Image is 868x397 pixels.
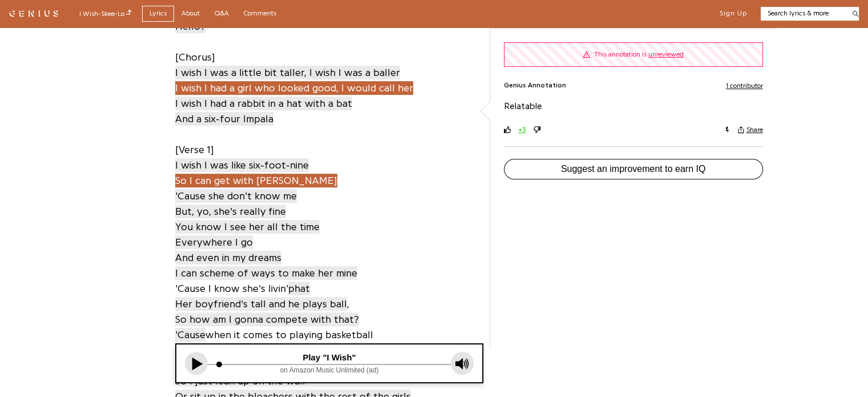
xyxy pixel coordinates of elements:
a: Lyrics [142,6,174,21]
span: phat [288,282,310,295]
a: I wish I had a girl who looked good, I would call her [175,80,413,95]
span: Genius Annotation [504,81,566,90]
a: I wish I was like six-foot-nine [175,157,309,173]
a: About [174,6,207,21]
span: So how am I gonna compete with that? [175,312,359,326]
span: But, yo, she's really fine [175,204,286,218]
span: 'Cause [175,328,205,342]
div: I Wish - Skee-Lo [79,8,132,19]
button: +3 [518,125,527,135]
button: Suggest an improvement to earn IQ [504,159,763,179]
svg: downvote [534,126,540,133]
span: 'Cause she don't know me [175,189,297,203]
input: Search lyrics & more [761,9,846,18]
span: So I can get with [PERSON_NAME] [175,174,337,187]
span: I wish I had a rabbit in a hat with a bat [175,97,352,110]
a: 'Cause [175,327,205,342]
span: I wish I was like six-foot-nine [175,158,309,172]
a: Q&A [207,6,236,21]
svg: upvote [504,126,511,133]
a: And a six-four Impala [175,111,273,126]
span: Her boyfriend's tall and he plays ball [175,297,347,311]
span: I can scheme of ways to make her mine [175,266,357,280]
button: Sign Up [720,9,747,18]
span: You know I see her all the time Everywhere I go And even in my dreams [175,220,320,264]
span: Share [746,126,763,134]
span: I wish I was a little bit taller, I wish I was a baller [175,66,400,79]
div: This annotation is [594,50,684,59]
a: But, yo, she's really fine [175,203,286,219]
a: You know I see her all the timeEverywhere I goAnd even in my dreams [175,219,320,265]
span: And a six-four Impala [175,112,273,126]
a: I wish I had a rabbit in a hat with a bat [175,95,352,111]
a: I wish I was a little bit taller, I wish I was a baller [175,65,400,80]
a: So how am I gonna compete with that? [175,311,359,327]
a: phat [288,280,310,296]
a: 'Cause she don't know me [175,188,297,203]
button: Share [738,126,763,134]
a: Her boyfriend's tall and he plays ball [175,296,347,311]
span: I wish I had a girl who looked good, I would call her [175,81,413,95]
a: Comments [236,6,284,21]
iframe: Tonefuse player [176,344,482,382]
a: So I can get with [PERSON_NAME] [175,173,337,188]
p: Relatable [504,99,763,113]
button: 1 contributor [726,81,763,90]
a: I can scheme of ways to make her mine [175,265,357,280]
span: unreviewed [648,51,684,58]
